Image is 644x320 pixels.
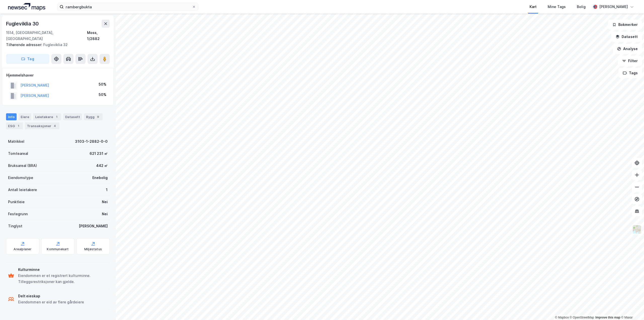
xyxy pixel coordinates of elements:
[8,151,28,157] div: Tomteareal
[99,92,106,98] div: 50%
[6,113,17,120] div: Info
[530,4,537,10] div: Kart
[14,247,31,251] div: Arealplaner
[18,299,84,305] div: Eiendommen er eid av flere gårdeiere
[6,43,43,47] span: Tilhørende adresser:
[6,122,23,129] div: ESG
[92,175,108,181] div: Enebolig
[618,56,642,66] button: Filter
[54,114,59,119] div: 1
[18,273,108,285] div: Eiendommen er et registrert kulturminne. Tilleggsrestriksjoner kan gjelde.
[548,4,566,10] div: Mine Tags
[555,316,569,319] a: Mapbox
[19,113,31,120] div: Eiere
[102,211,108,217] div: Nei
[18,267,108,273] div: Kulturminne
[8,138,24,145] div: Matrikkel
[84,113,103,120] div: Bygg
[611,32,642,42] button: Datasett
[6,54,49,64] button: Tag
[79,223,108,229] div: [PERSON_NAME]
[47,247,69,251] div: Kommunekart
[102,199,108,205] div: Nei
[619,296,644,320] iframe: Chat Widget
[608,20,642,30] button: Bokmerker
[8,3,45,11] img: logo.a4113a55bc3d86da70a041830d287a7e.svg
[8,211,28,217] div: Festegrunn
[90,151,108,157] div: 621 231 ㎡
[577,4,586,10] div: Bolig
[6,42,106,48] div: Fugleviklia 32
[63,113,82,120] div: Datasett
[18,293,84,299] div: Delt eieskap
[8,187,37,193] div: Antall leietakere
[6,30,87,42] div: 1514, [GEOGRAPHIC_DATA], [GEOGRAPHIC_DATA]
[99,81,106,87] div: 50%
[613,44,642,54] button: Analyse
[619,296,644,320] div: Kontrollprogram for chat
[8,175,33,181] div: Eiendomstype
[6,20,40,28] div: Fugleviklia 30
[75,138,108,145] div: 3103-1-2882-0-0
[8,199,25,205] div: Punktleie
[570,316,594,319] a: OpenStreetMap
[33,113,61,120] div: Leietakere
[52,123,57,128] div: 4
[96,114,101,119] div: 9
[16,123,21,128] div: 1
[87,30,110,42] div: Moss, 1/2882
[96,163,108,169] div: 442 ㎡
[632,225,642,234] img: Z
[595,316,620,319] a: Improve this map
[599,4,628,10] div: [PERSON_NAME]
[8,163,37,169] div: Bruksareal (BRA)
[64,3,192,11] input: Søk på adresse, matrikkel, gårdeiere, leietakere eller personer
[619,68,642,78] button: Tags
[6,72,109,78] div: Hjemmelshaver
[25,122,59,129] div: Transaksjoner
[106,187,108,193] div: 1
[8,223,22,229] div: Tinglyst
[84,247,102,251] div: Miljøstatus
